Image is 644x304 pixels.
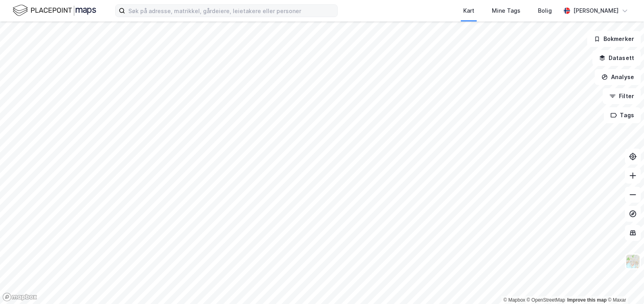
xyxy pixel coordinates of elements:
[13,4,96,17] img: logo.f888ab2527a4732fd821a326f86c7f29.svg
[538,6,552,15] div: Bolig
[125,5,337,17] input: Søk på adresse, matrikkel, gårdeiere, leietakere eller personer
[492,6,520,15] div: Mine Tags
[463,6,474,15] div: Kart
[573,6,619,15] div: [PERSON_NAME]
[604,266,644,304] iframe: Chat Widget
